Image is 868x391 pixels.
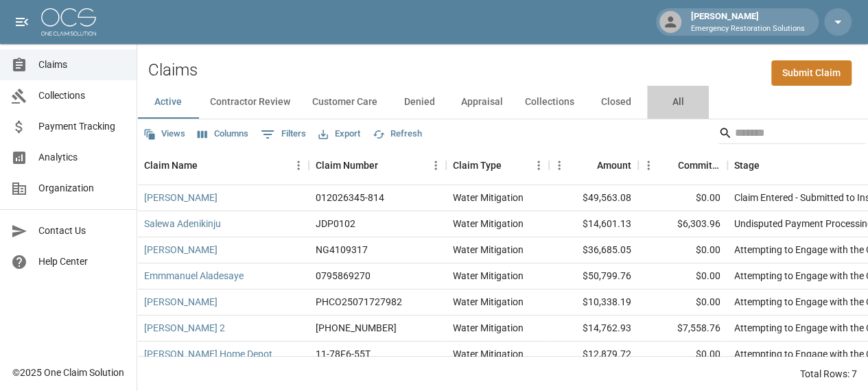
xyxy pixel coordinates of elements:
[316,146,378,185] div: Claim Number
[144,243,218,257] a: [PERSON_NAME]
[12,366,124,379] div: © 2025 One Claim Solution
[678,146,720,185] div: Committed Amount
[549,316,638,342] div: $14,762.93
[144,269,244,283] a: Emmmanuel Aladesaye
[549,342,638,368] div: $12,879.72
[257,123,309,145] button: Show filters
[378,156,397,175] button: Sort
[315,123,364,145] button: Export
[597,146,631,185] div: Amount
[502,156,521,175] button: Sort
[638,211,727,237] div: $6,303.96
[549,237,638,263] div: $36,685.05
[41,8,96,36] img: ocs-logo-white-transparent.png
[38,181,126,195] span: Organization
[638,185,727,211] div: $0.00
[38,254,126,269] span: Help Center
[144,146,198,185] div: Claim Name
[369,123,425,145] button: Refresh
[137,146,309,185] div: Claim Name
[309,146,446,185] div: Claim Number
[316,217,355,230] div: JDP0102
[638,237,727,263] div: $0.00
[144,295,218,309] a: [PERSON_NAME]
[638,342,727,368] div: $0.00
[638,316,727,342] div: $7,558.76
[148,60,198,80] h2: Claims
[585,86,647,119] button: Closed
[453,146,502,185] div: Claim Type
[453,295,524,309] div: Water Mitigation
[144,191,218,204] a: [PERSON_NAME]
[144,321,225,335] a: [PERSON_NAME] 2
[549,289,638,316] div: $10,338.19
[578,156,597,175] button: Sort
[316,295,402,309] div: PHCO25071727982
[647,86,709,119] button: All
[685,10,810,34] div: [PERSON_NAME]
[199,86,301,119] button: Contractor Review
[316,269,371,283] div: 0795869270
[771,60,852,86] a: Submit Claim
[194,123,252,145] button: Select columns
[38,88,126,103] span: Collections
[8,8,36,36] button: open drawer
[38,224,126,238] span: Contact Us
[137,86,199,119] button: Active
[453,347,524,361] div: Water Mitigation
[800,367,857,381] div: Total Rows: 7
[528,155,549,176] button: Menu
[659,156,678,175] button: Sort
[450,86,514,119] button: Appraisal
[638,146,727,185] div: Committed Amount
[301,86,388,119] button: Customer Care
[137,86,868,119] div: dynamic tabs
[316,243,368,257] div: NG4109317
[638,263,727,289] div: $0.00
[144,347,272,361] a: [PERSON_NAME] Home Depot
[38,58,126,72] span: Claims
[288,155,309,176] button: Menu
[425,155,446,176] button: Menu
[316,347,371,361] div: 11-78F6-55T
[316,321,397,335] div: 300-0410183-2025
[691,23,805,35] p: Emergency Restoration Solutions
[140,123,189,145] button: Views
[38,150,126,165] span: Analytics
[453,243,524,257] div: Water Mitigation
[638,155,659,176] button: Menu
[549,185,638,211] div: $49,563.08
[638,289,727,316] div: $0.00
[760,156,779,175] button: Sort
[453,321,524,335] div: Water Mitigation
[734,146,760,185] div: Stage
[38,119,126,134] span: Payment Tracking
[453,191,524,204] div: Water Mitigation
[388,86,450,119] button: Denied
[549,263,638,289] div: $50,799.76
[514,86,585,119] button: Collections
[549,146,638,185] div: Amount
[453,217,524,230] div: Water Mitigation
[198,156,217,175] button: Sort
[549,211,638,237] div: $14,601.13
[718,122,865,147] div: Search
[144,217,221,230] a: Salewa Adenikinju
[446,146,549,185] div: Claim Type
[549,155,570,176] button: Menu
[316,191,384,204] div: 012026345-814
[453,269,524,283] div: Water Mitigation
